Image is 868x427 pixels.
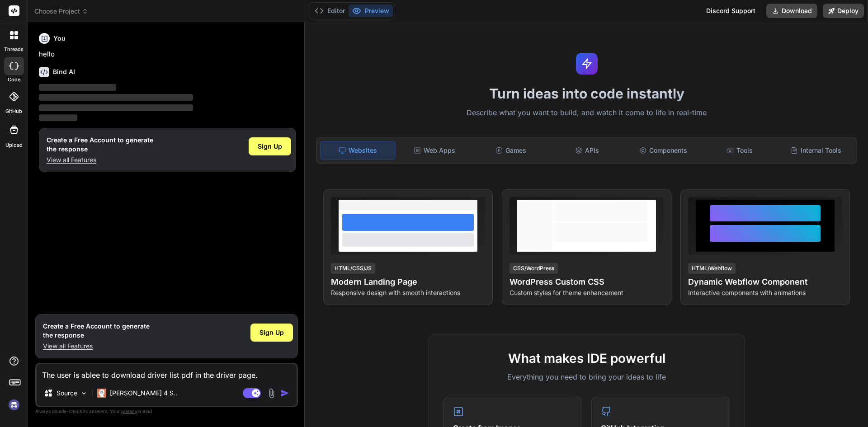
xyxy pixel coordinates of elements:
p: [PERSON_NAME] 4 S.. [110,389,177,398]
p: View all Features [43,342,150,351]
p: Everything you need to bring your ideas to life [443,371,730,382]
h4: Dynamic Webflow Component [688,276,842,288]
div: Discord Support [701,4,761,18]
h1: Create a Free Account to generate the response [47,136,153,154]
textarea: The user is ablee to download driver list pdf in the driver page. [37,364,297,380]
img: Pick Models [80,389,88,397]
span: ‌ [39,94,193,101]
div: Games [474,141,548,160]
p: Describe what you want to build, and watch it come to life in real-time [311,107,863,119]
img: Claude 4 Sonnet [97,389,106,398]
span: privacy [121,408,137,414]
div: Tools [703,141,777,160]
img: icon [280,389,289,398]
p: hello [39,49,296,60]
h6: You [53,34,66,43]
p: Responsive design with smooth interactions [331,288,485,297]
h4: WordPress Custom CSS [509,276,664,288]
label: threads [4,46,24,53]
p: Custom styles for theme enhancement [509,288,664,297]
button: Deploy [823,4,864,18]
button: Preview [349,5,393,17]
div: HTML/CSS/JS [331,263,375,274]
h4: Modern Landing Page [331,276,485,288]
div: Websites [320,141,396,160]
span: ‌ [39,114,77,121]
p: View all Features [47,155,153,164]
div: Internal Tools [778,141,853,160]
span: Sign Up [258,142,282,151]
h6: Bind AI [53,67,75,76]
div: HTML/Webflow [688,263,736,274]
h1: Create a Free Account to generate the response [43,322,150,340]
p: Always double-check its answers. Your in Bind [35,407,298,416]
p: Source [57,389,77,398]
img: attachment [266,388,277,399]
button: Download [766,4,817,18]
span: Choose Project [34,7,88,16]
div: Components [626,141,701,160]
label: code [8,76,20,84]
label: Upload [5,141,23,149]
div: APIs [550,141,624,160]
button: Editor [311,5,349,17]
span: Sign Up [259,328,284,337]
div: Web Apps [397,141,472,160]
h1: Turn ideas into code instantly [311,85,863,102]
label: GitHub [5,108,22,115]
div: CSS/WordPress [509,263,558,274]
span: ‌ [39,104,193,111]
h2: What makes IDE powerful [443,349,730,368]
img: signin [6,397,22,413]
span: ‌ [39,84,116,91]
p: Interactive components with animations [688,288,842,297]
